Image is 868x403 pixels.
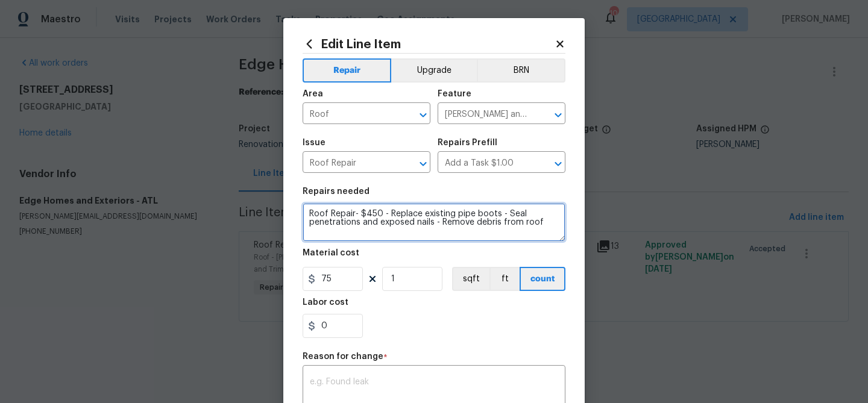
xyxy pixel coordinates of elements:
h5: Repairs needed [303,187,370,196]
button: Upgrade [391,58,477,83]
h5: Repairs Prefill [438,139,497,147]
textarea: Roof Repair- $450 - Replace existing pipe boots - Seal penetrations and exposed nails - Remove de... [303,203,565,242]
button: Open [550,155,567,172]
h5: Area [303,90,323,98]
button: Open [550,107,567,123]
button: BRN [477,58,565,83]
button: ft [489,267,520,291]
button: Open [415,155,432,172]
button: Repair [303,58,391,83]
button: sqft [452,267,489,291]
button: Open [415,107,432,123]
h5: Labor cost [303,298,348,307]
h5: Reason for change [303,352,383,361]
h2: Edit Line Item [303,37,555,51]
h5: Material cost [303,249,359,257]
h5: Issue [303,139,325,147]
button: count [520,267,565,291]
h5: Feature [438,90,471,98]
